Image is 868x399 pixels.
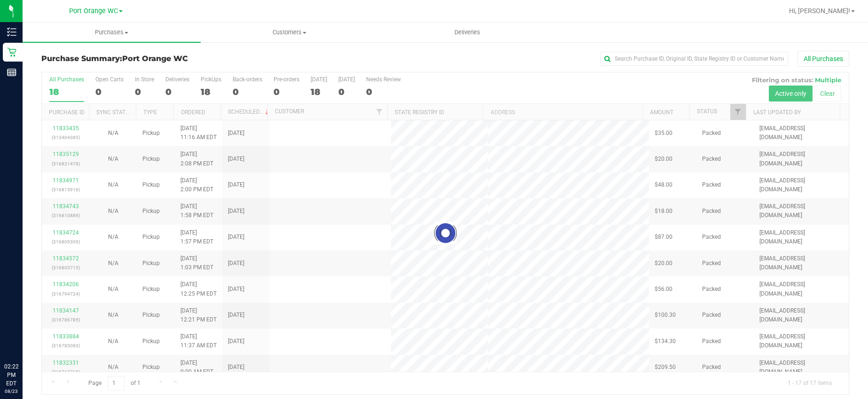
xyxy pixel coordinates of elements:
span: Port Orange WC [122,54,188,63]
h3: Purchase Summary: [41,55,311,63]
span: Port Orange WC [69,7,118,15]
span: Deliveries [442,28,493,37]
inline-svg: Retail [7,47,16,57]
a: Customers [201,23,379,42]
span: Purchases [23,28,201,37]
iframe: Resource center unread badge [28,322,39,334]
span: Hi, [PERSON_NAME]! [789,7,850,15]
p: 02:22 PM EDT [4,362,18,388]
button: All Purchases [798,51,849,67]
iframe: Resource center [9,324,38,352]
p: 08/23 [4,388,18,395]
inline-svg: Inventory [7,27,16,37]
input: Search Purchase ID, Original ID, State Registry ID or Customer Name... [600,52,788,66]
span: Customers [201,28,378,37]
a: Deliveries [378,23,556,42]
a: Purchases [23,23,201,42]
inline-svg: Reports [7,68,16,77]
